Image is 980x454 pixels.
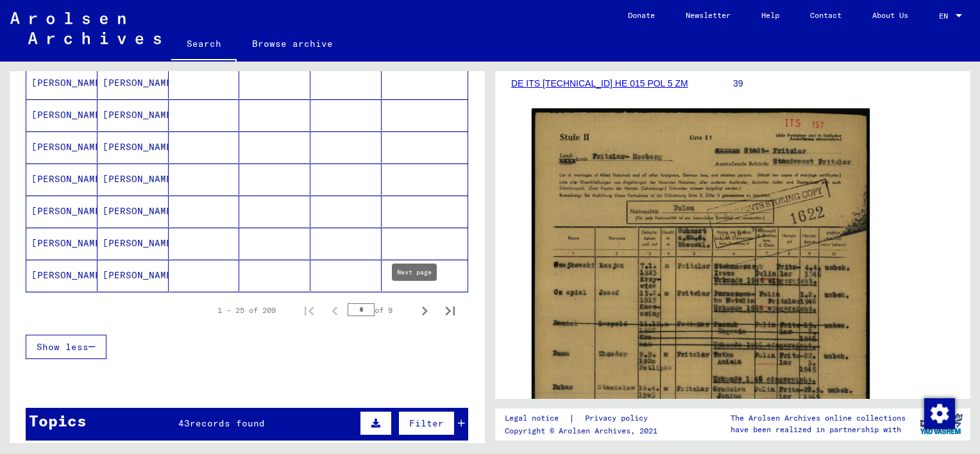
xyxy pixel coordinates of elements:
[924,398,955,429] img: Change consent
[97,228,169,259] mat-cell: [PERSON_NAME]
[939,12,953,21] span: EN
[29,409,87,432] div: Topics
[26,99,97,131] mat-cell: [PERSON_NAME]
[322,298,348,323] button: Previous page
[26,131,97,163] mat-cell: [PERSON_NAME]
[237,28,348,59] a: Browse archive
[296,298,322,323] button: First page
[171,28,237,62] a: Search
[97,131,169,163] mat-cell: [PERSON_NAME]
[412,298,437,323] button: Next page
[731,412,906,424] p: The Arolsen Archives online collections
[733,77,954,90] p: 39
[26,196,97,227] mat-cell: [PERSON_NAME]
[217,305,276,316] div: 1 – 25 of 209
[97,260,169,291] mat-cell: [PERSON_NAME]
[190,417,265,429] span: records found
[348,304,412,316] div: of 9
[731,424,906,435] p: have been realized in partnership with
[437,298,463,323] button: Last page
[26,228,97,259] mat-cell: [PERSON_NAME]
[178,417,190,429] span: 43
[97,164,169,195] mat-cell: [PERSON_NAME]
[575,412,663,425] a: Privacy policy
[26,335,106,359] button: Show less
[398,411,455,435] button: Filter
[26,164,97,195] mat-cell: [PERSON_NAME]
[505,412,663,425] div: |
[505,425,663,437] p: Copyright © Arolsen Archives, 2021
[26,67,97,99] mat-cell: [PERSON_NAME]
[511,78,688,88] a: DE ITS [TECHNICAL_ID] HE 015 POL 5 ZM
[97,196,169,227] mat-cell: [PERSON_NAME]
[97,99,169,131] mat-cell: [PERSON_NAME]
[505,412,569,425] a: Legal notice
[917,408,965,440] img: yv_logo.png
[409,417,444,429] span: Filter
[97,67,169,99] mat-cell: [PERSON_NAME]
[26,260,97,291] mat-cell: [PERSON_NAME]
[10,12,161,44] img: Arolsen_neg.svg
[37,341,89,353] span: Show less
